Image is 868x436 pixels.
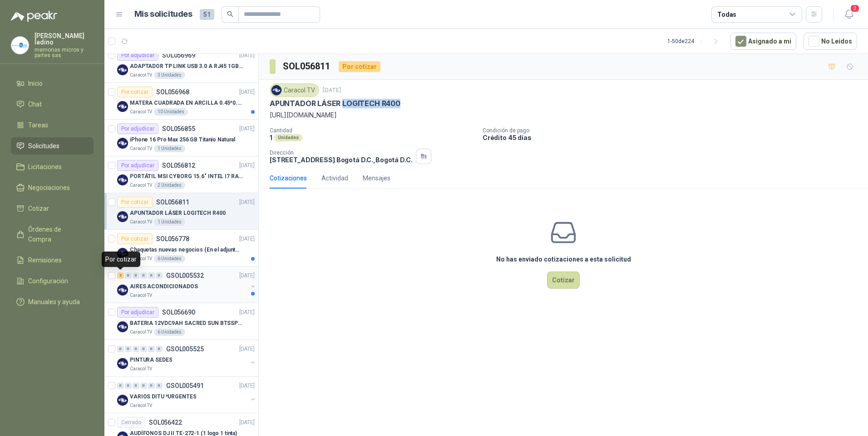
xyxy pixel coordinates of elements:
[804,33,857,50] button: No Leídos
[148,272,155,279] div: 0
[104,230,258,266] a: Por cotizarSOL056778[DATE] Company LogoChaquetas nuevas negocios (En el adjunto mas informacion)C...
[148,346,155,352] div: 0
[117,174,128,185] img: Company Logo
[227,11,233,17] span: search
[270,134,272,141] p: 1
[130,329,152,336] p: Caracol TV
[130,209,226,218] p: APUNTADOR LÁSER LOGITECH R400
[717,10,736,19] div: Todas
[117,233,153,244] div: Por cotizar
[239,51,255,60] p: [DATE]
[11,272,94,290] a: Configuración
[28,99,42,109] span: Chat
[117,358,128,369] img: Company Logo
[11,116,94,134] a: Tareas
[140,383,147,389] div: 0
[11,37,29,54] img: Company Logo
[117,64,128,75] img: Company Logo
[28,297,80,307] span: Manuales y ayuda
[117,211,128,222] img: Company Logo
[140,346,147,352] div: 0
[283,59,331,73] h3: SOL056811
[156,346,163,352] div: 0
[125,346,132,352] div: 0
[104,120,258,156] a: Por adjudicarSOL056855[DATE] Company LogoiPhone 16 Pro Max 256 GB Titanio NaturalCaracol TV1 Unid...
[841,6,857,23] button: 2
[154,218,185,226] div: 1 Unidades
[166,383,204,389] p: GSOL005491
[483,127,864,134] p: Condición de pago
[162,126,195,132] p: SOL056855
[270,99,400,108] p: APUNTADOR LÁSER LOGITECH R400
[323,86,341,95] p: [DATE]
[130,145,152,152] p: Caracol TV
[154,145,185,152] div: 1 Unidades
[149,419,182,426] p: SOL056422
[130,172,243,181] p: PORTÁTIL MSI CYBORG 15.6" INTEL I7 RAM 32GB - 1 TB / Nvidia GeForce RTX 4050
[154,72,185,79] div: 3 Unidades
[270,110,857,120] p: [URL][DOMAIN_NAME]
[130,319,243,328] p: BATERIA 12VDC9AH SACRED SUN BTSSP12-9HR
[271,85,281,95] img: Company Logo
[117,383,124,389] div: 0
[483,134,864,141] p: Crédito 45 días
[130,62,243,71] p: ADAPTADOR TP LINK USB 3.0 A RJ45 1GB WINDOWS
[200,9,214,20] span: 51
[270,173,307,183] div: Cotizaciones
[154,108,188,116] div: 10 Unidades
[166,272,204,279] p: GSOL005532
[130,365,152,373] p: Caracol TV
[104,303,258,340] a: Por adjudicarSOL056690[DATE] Company LogoBATERIA 12VDC9AH SACRED SUN BTSSP12-9HRCaracol TV6 Unidades
[130,255,152,262] p: Caracol TV
[11,252,94,269] a: Remisiones
[156,272,163,279] div: 0
[117,395,128,406] img: Company Logo
[28,224,85,244] span: Órdenes de Compra
[117,101,128,112] img: Company Logo
[130,136,235,144] p: iPhone 16 Pro Max 256 GB Titanio Natural
[35,33,94,45] p: [PERSON_NAME] ladino
[117,307,158,318] div: Por adjudicar
[125,383,132,389] div: 0
[239,161,255,170] p: [DATE]
[130,108,152,116] p: Caracol TV
[117,87,153,97] div: Por cotizar
[154,329,185,336] div: 6 Unidades
[162,309,195,315] p: SOL056690
[339,61,380,72] div: Por cotizar
[850,4,860,13] span: 2
[130,246,243,254] p: Chaquetas nuevas negocios (En el adjunto mas informacion)
[270,156,412,164] p: [STREET_ADDRESS] Bogotá D.C. , Bogotá D.C.
[28,78,43,88] span: Inicio
[140,272,147,279] div: 0
[239,308,255,317] p: [DATE]
[130,218,152,226] p: Caracol TV
[28,255,62,265] span: Remisiones
[11,200,94,217] a: Cotizar
[496,254,631,264] h3: No has enviado cotizaciones a esta solicitud
[11,293,94,310] a: Manuales y ayuda
[117,123,158,134] div: Por adjudicar
[117,344,256,373] a: 0 0 0 0 0 0 GSOL005525[DATE] Company LogoPINTURA SEDESCaracol TV
[104,193,258,230] a: Por cotizarSOL056811[DATE] Company LogoAPUNTADOR LÁSER LOGITECH R400Caracol TV1 Unidades
[239,345,255,354] p: [DATE]
[117,138,128,149] img: Company Logo
[130,99,243,107] p: MATERA CUADRADA EN ARCILLA 0.45*0.45*0.40
[28,141,59,151] span: Solicitudes
[130,282,198,291] p: AIRES ACONDICIONADOS
[117,50,158,61] div: Por adjudicar
[28,120,48,130] span: Tareas
[156,89,189,95] p: SOL056968
[117,197,153,208] div: Por cotizar
[11,137,94,155] a: Solicitudes
[148,383,155,389] div: 0
[130,72,152,79] p: Caracol TV
[117,248,128,259] img: Company Logo
[154,182,185,189] div: 2 Unidades
[117,272,124,279] div: 2
[156,199,189,205] p: SOL056811
[156,383,163,389] div: 0
[104,156,258,193] a: Por adjudicarSOL056812[DATE] Company LogoPORTÁTIL MSI CYBORG 15.6" INTEL I7 RAM 32GB - 1 TB / Nvi...
[239,88,255,97] p: [DATE]
[270,127,475,134] p: Cantidad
